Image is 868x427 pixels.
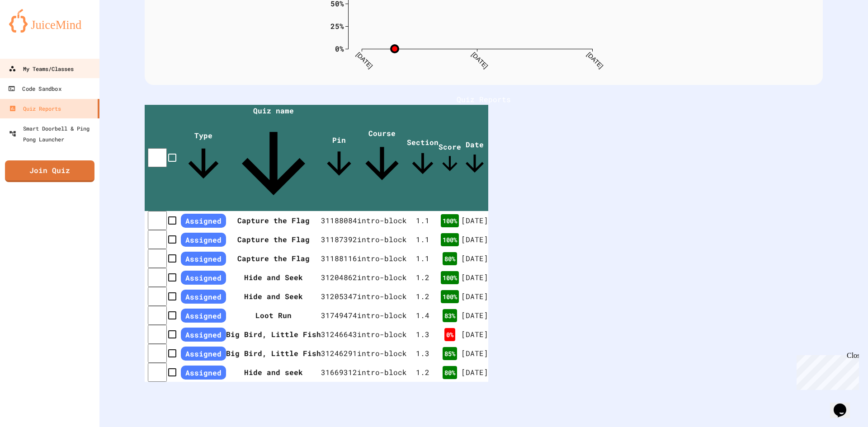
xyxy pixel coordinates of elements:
span: Section [407,137,439,179]
div: Chat with us now!Close [4,4,62,57]
span: Quiz name [226,106,321,211]
div: 1 . 1 [407,253,439,264]
span: Assigned [181,214,226,228]
div: 85 % [443,347,457,360]
span: Assigned [181,233,226,247]
span: Date [461,140,488,177]
text: 0% [335,43,344,53]
input: select all desserts [148,148,167,167]
div: 1 . 3 [407,329,439,340]
div: 1 . 3 [407,348,439,359]
td: [DATE] [461,287,488,306]
text: [DATE] [355,51,374,70]
div: 1 . 1 [407,215,439,226]
div: 100 % [441,290,459,303]
span: Assigned [181,366,226,380]
div: intro-block [357,367,407,378]
td: [DATE] [461,306,488,325]
div: intro-block [357,348,407,359]
div: 80 % [443,366,457,379]
div: 0 % [444,328,455,341]
text: [DATE] [470,51,489,70]
div: My Teams/Classes [9,63,74,74]
div: 1 . 2 [407,272,439,283]
span: Assigned [181,290,226,304]
div: Smart Doorbell & Ping Pong Launcher [9,123,96,145]
td: 31246643 [321,325,357,344]
td: 31749474 [321,306,357,325]
span: Assigned [181,271,226,285]
div: 1 . 2 [407,291,439,302]
td: 31188084 [321,211,357,230]
div: intro-block [357,291,407,302]
div: 83 % [443,309,457,322]
td: 31187392 [321,230,357,249]
span: Assigned [181,347,226,361]
span: Assigned [181,309,226,323]
td: 31669312 [321,363,357,382]
th: Big Bird, Little Fish [226,344,321,363]
div: 100 % [441,271,459,284]
iframe: chat widget [830,391,859,418]
td: [DATE] [461,325,488,344]
div: 1 . 1 [407,234,439,245]
td: [DATE] [461,268,488,287]
td: [DATE] [461,249,488,268]
span: Type [181,131,226,186]
th: Capture the Flag [226,211,321,230]
span: Course [357,128,407,188]
div: 100 % [441,214,459,227]
div: Quiz Reports [9,103,61,114]
th: Capture the Flag [226,249,321,268]
th: Loot Run [226,306,321,325]
td: 31205347 [321,287,357,306]
span: Assigned [181,252,226,266]
span: Score [439,142,461,175]
div: 100 % [441,233,459,246]
text: [DATE] [585,51,604,70]
td: [DATE] [461,344,488,363]
th: Hide and Seek [226,287,321,306]
span: Pin [321,135,357,182]
a: Join Quiz [5,160,94,182]
h1: Quiz Reports [145,94,823,105]
td: 31246291 [321,344,357,363]
div: intro-block [357,329,407,340]
th: Capture the Flag [226,230,321,249]
div: intro-block [357,234,407,245]
div: intro-block [357,310,407,321]
td: [DATE] [461,230,488,249]
div: intro-block [357,215,407,226]
td: 31188116 [321,249,357,268]
div: Code Sandbox [8,83,61,94]
div: intro-block [357,272,407,283]
th: Hide and seek [226,363,321,382]
div: 1 . 2 [407,367,439,378]
div: 80 % [443,252,457,265]
td: [DATE] [461,363,488,382]
td: 31204862 [321,268,357,287]
span: Assigned [181,328,226,342]
th: Hide and Seek [226,268,321,287]
div: intro-block [357,253,407,264]
th: Big Bird, Little Fish [226,325,321,344]
div: 1 . 4 [407,310,439,321]
iframe: chat widget [793,352,859,390]
img: logo-orange.svg [9,9,90,33]
text: 25% [330,21,344,30]
td: [DATE] [461,211,488,230]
